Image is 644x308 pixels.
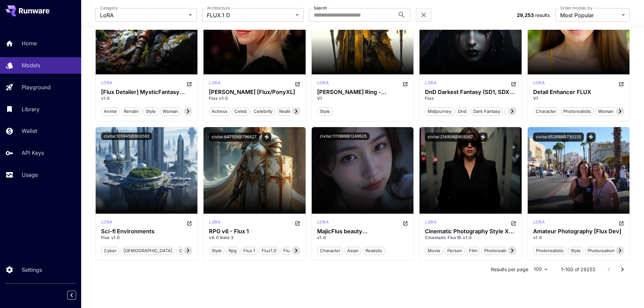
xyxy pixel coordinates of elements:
div: FLUX.1 D [317,219,329,227]
span: anime [101,108,119,115]
span: FLUX.1 D [207,11,293,19]
h3: DnD Darkest Fantasy (SD1, SDXL, Pony, Flux) [425,89,516,95]
button: flux1.d [259,246,279,255]
div: 100 [531,264,550,274]
button: Open in CivitAI [187,80,192,88]
p: lora [317,219,329,225]
span: character [533,108,559,115]
button: [DEMOGRAPHIC_DATA] [121,246,175,255]
h3: MajicFlus beauty [PERSON_NAME] [317,228,408,235]
button: photorealism [585,246,617,255]
button: civitai:652699@730225 [533,133,584,142]
button: cityscape [176,246,202,255]
span: flux.1 [241,247,257,254]
label: Architecture [207,5,230,11]
button: midjourney [425,107,454,116]
div: Collapse sidebar [72,289,81,301]
p: V1 [533,95,624,101]
label: Category [100,5,118,11]
p: Results per page [491,266,528,273]
button: photorealistic [481,246,515,255]
button: anime [101,107,120,116]
p: lora [101,80,113,86]
span: movie [425,247,443,254]
button: Open in CivitAI [511,219,516,227]
span: midjourney [425,108,454,115]
button: style [209,246,224,255]
button: civitai:647159@796427 [209,133,259,142]
button: dark fantasy [471,107,503,116]
span: style [209,247,224,254]
p: Cinematic Flux1D v1.0 [425,235,516,241]
button: woman [160,107,181,116]
p: Settings [22,266,42,274]
p: lora [209,80,220,86]
div: FLUX.1 D [533,80,545,88]
button: flux [PERSON_NAME] [281,246,332,255]
button: Collapse sidebar [67,291,76,300]
p: Usage [22,171,38,179]
span: character [317,247,343,254]
p: lora [425,219,436,225]
button: View trigger words [262,133,271,142]
div: Detail Enhancer FLUX [533,89,624,95]
p: 1–100 of 29253 [561,266,595,273]
button: style [143,107,159,116]
p: lora [533,80,545,86]
h3: [Flux Detailer] MysticFantasy Style [101,89,192,95]
button: celeb [232,107,249,116]
button: character [533,107,559,116]
button: photorealistic [533,246,567,255]
div: FLUX.1 D [209,219,220,227]
button: Open in CivitAI [403,80,408,88]
span: LoRA [100,11,186,19]
button: realistic [277,107,299,116]
p: Models [22,61,40,69]
button: realistic [363,246,385,255]
span: photorealistic [533,247,566,254]
div: Cinematic Photography Style XL + F1D [425,228,516,235]
button: movie [425,246,443,255]
p: v1.0 [101,95,192,101]
p: lora [317,80,329,86]
span: rpg [226,247,239,254]
div: RPG v6 - Flux 1 [209,228,300,235]
button: style [568,246,583,255]
div: Elden Ring - Yoshitaka Amano [317,89,408,95]
span: woman [160,108,181,115]
span: celeb [232,108,249,115]
p: v1.0 [533,235,624,241]
span: photorealistic [561,108,594,115]
button: cyber [101,246,119,255]
span: style [505,108,520,115]
span: realistic [363,247,385,254]
label: Search [314,5,327,11]
span: [DEMOGRAPHIC_DATA] [121,247,175,254]
p: lora [533,219,545,225]
span: film [467,247,480,254]
span: photorealism [585,247,617,254]
button: style [504,107,520,116]
div: FLUX.1 D [101,219,113,227]
h3: [PERSON_NAME] [Flux/PonyXL] [209,89,300,95]
button: View trigger words [478,133,487,142]
span: asian [345,247,361,254]
span: cyber [101,247,119,254]
button: photorealistic [560,107,594,116]
span: realistic [277,108,299,115]
div: FLUX.1 D [317,80,329,88]
button: woman [595,107,616,116]
span: cityscape [177,247,202,254]
p: Flux v1.0 [209,95,300,101]
h3: Amateur Photography [Flux Dev] [533,228,624,235]
div: FLUX.1 D [425,80,436,88]
div: FLUX.1 D [101,80,113,88]
span: results [535,12,550,18]
button: asian [344,246,361,255]
div: FLUX.1 D [533,219,545,227]
span: dark fantasy [471,108,503,115]
p: Home [22,39,37,47]
button: celebrity [251,107,275,116]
